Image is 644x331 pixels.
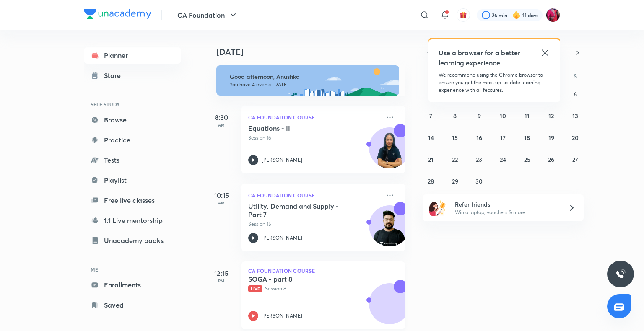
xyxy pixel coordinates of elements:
abbr: September 27, 2025 [572,155,578,163]
h4: [DATE] [216,47,413,57]
button: September 14, 2025 [424,131,438,144]
a: Enrollments [84,277,181,293]
abbr: Saturday [574,72,577,80]
abbr: September 29, 2025 [452,177,458,185]
a: Saved [84,297,181,313]
button: September 24, 2025 [496,153,510,166]
button: avatar [457,8,470,22]
p: You have 4 events [DATE] [230,81,392,88]
img: avatar [460,11,467,19]
button: September 23, 2025 [473,153,486,166]
p: [PERSON_NAME] [262,156,302,164]
a: Planner [84,47,181,64]
h5: SOGA - part 8 [248,275,353,283]
button: September 13, 2025 [569,109,582,122]
p: [PERSON_NAME] [262,234,302,242]
h5: 10:15 [205,190,238,200]
h5: 12:15 [205,268,238,278]
a: Browse [84,111,181,128]
p: PM [205,278,238,283]
p: We recommend using the Chrome browser to ensure you get the most up-to-date learning experience w... [439,71,550,94]
button: September 15, 2025 [448,131,462,144]
button: September 30, 2025 [473,174,486,188]
h6: SELF STUDY [84,97,181,111]
a: Practice [84,132,181,148]
button: September 25, 2025 [520,153,534,166]
abbr: September 16, 2025 [476,134,482,142]
p: CA Foundation Course [248,268,398,273]
img: Avatar [369,288,410,328]
abbr: September 7, 2025 [429,112,432,120]
abbr: September 12, 2025 [548,112,554,120]
h5: Utility, Demand and Supply - Part 7 [248,202,353,219]
abbr: September 20, 2025 [572,134,579,142]
abbr: September 26, 2025 [548,155,554,163]
p: CA Foundation Course [248,190,380,200]
button: September 26, 2025 [545,153,558,166]
img: Anushka Gupta [546,8,560,22]
img: referral [429,199,446,216]
p: [PERSON_NAME] [262,312,302,320]
button: September 28, 2025 [424,174,438,188]
a: Store [84,67,181,84]
abbr: September 6, 2025 [574,90,577,98]
abbr: September 13, 2025 [572,112,578,120]
button: September 29, 2025 [448,174,462,188]
button: September 16, 2025 [473,131,486,144]
button: September 17, 2025 [496,131,510,144]
button: September 6, 2025 [569,87,582,101]
p: AM [205,200,238,205]
a: Unacademy books [84,232,181,249]
button: CA Foundation [172,7,243,23]
img: ttu [615,269,626,279]
abbr: September 11, 2025 [525,112,530,120]
abbr: September 28, 2025 [428,177,434,185]
h5: Equations - II [248,124,353,132]
abbr: September 14, 2025 [428,134,434,142]
button: September 27, 2025 [569,153,582,166]
h5: Use a browser for a better learning experience [439,48,522,68]
p: AM [205,122,238,127]
abbr: September 22, 2025 [452,155,458,163]
abbr: September 23, 2025 [476,155,482,163]
p: Win a laptop, vouchers & more [455,209,558,216]
button: September 19, 2025 [545,131,558,144]
button: September 7, 2025 [424,109,438,122]
a: Playlist [84,172,181,189]
button: September 10, 2025 [496,109,510,122]
button: September 18, 2025 [520,131,534,144]
abbr: September 8, 2025 [453,112,457,120]
img: Avatar [369,210,410,250]
abbr: September 19, 2025 [548,134,554,142]
button: September 22, 2025 [448,153,462,166]
img: streak [512,11,521,19]
h6: Refer friends [455,200,558,209]
button: September 11, 2025 [520,109,534,122]
button: September 12, 2025 [545,109,558,122]
p: Session 8 [248,285,380,292]
a: Free live classes [84,192,181,209]
h6: ME [84,262,181,277]
span: Live [248,285,262,292]
button: September 8, 2025 [448,109,462,122]
abbr: September 15, 2025 [452,134,458,142]
abbr: September 21, 2025 [428,155,434,163]
abbr: September 9, 2025 [478,112,481,120]
img: Company Logo [84,9,151,19]
h6: Good afternoon, Anushka [230,73,392,80]
img: afternoon [216,65,399,96]
a: Tests [84,152,181,168]
button: September 21, 2025 [424,153,438,166]
div: Store [104,70,126,80]
abbr: September 24, 2025 [500,155,506,163]
a: 1:1 Live mentorship [84,212,181,229]
button: September 9, 2025 [473,109,486,122]
h5: 8:30 [205,112,238,122]
button: September 20, 2025 [569,131,582,144]
img: Avatar [369,132,410,172]
abbr: September 17, 2025 [500,134,506,142]
abbr: September 18, 2025 [524,134,530,142]
abbr: September 25, 2025 [524,155,530,163]
p: Session 15 [248,220,380,228]
abbr: September 30, 2025 [475,177,483,185]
